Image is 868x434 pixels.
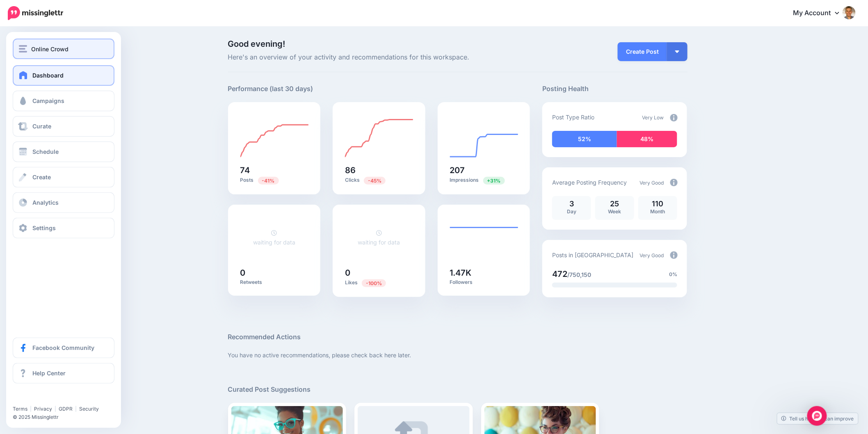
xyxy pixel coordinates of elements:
span: 472 [552,269,567,279]
img: info-circle-grey.png [670,179,678,186]
h5: Performance (last 30 days) [228,84,313,94]
span: Schedule [32,148,59,155]
p: Impressions [450,176,518,184]
span: Facebook Community [32,344,94,351]
h5: 207 [450,166,518,174]
span: /750,150 [567,271,591,278]
span: Here's an overview of your activity and recommendations for this workspace. [228,52,530,63]
span: Previous period: 158 [483,177,505,185]
p: Likes [345,279,413,287]
li: © 2025 Missinglettr [13,413,119,421]
a: Analytics [13,192,114,213]
p: You have no active recommendations, please check back here later. [228,350,688,360]
span: Very Low [642,114,664,121]
a: Help Center [13,363,114,384]
a: Create [13,167,114,187]
h5: Curated Post Suggestions [228,384,688,395]
p: 110 [642,200,673,208]
h5: 1.47K [450,269,518,277]
span: | [75,406,77,412]
img: arrow-down-white.png [675,50,679,53]
p: Posts in [GEOGRAPHIC_DATA] [552,250,633,260]
a: Privacy [34,406,52,412]
a: Terms [13,406,27,412]
h5: 86 [345,166,413,174]
span: Previous period: 156 [364,177,386,185]
span: Very Good [640,252,664,258]
span: | [55,406,56,412]
p: Clicks [345,176,413,184]
span: Very Good [640,180,664,186]
p: Average Posting Frequency [552,178,627,187]
div: 48% of your posts in the last 30 days have been from Curated content [617,131,677,147]
p: Post Type Ratio [552,112,594,122]
span: Campaigns [32,97,64,104]
img: Missinglettr [8,6,63,20]
span: Create [32,174,51,180]
a: GDPR [59,406,73,412]
a: Curate [13,116,114,137]
p: Posts [240,176,308,184]
a: Facebook Community [13,338,114,358]
a: Settings [13,218,114,238]
span: | [30,406,32,412]
a: Security [79,406,99,412]
span: Help Center [32,370,66,377]
h5: 74 [240,166,308,174]
a: Dashboard [13,65,114,86]
img: info-circle-grey.png [670,114,678,121]
a: Schedule [13,142,114,162]
img: info-circle-grey.png [670,251,678,259]
h5: Posting Health [542,84,687,94]
h5: Recommended Actions [228,332,688,342]
iframe: Twitter Follow Button [13,394,75,402]
span: Month [651,208,665,215]
span: Day [567,208,576,215]
p: Retweets [240,279,308,286]
img: menu.png [19,45,27,53]
button: Online Crowd [13,39,114,59]
a: Create Post [618,42,667,61]
div: Open Intercom Messenger [807,406,827,426]
span: Dashboard [32,72,64,79]
p: Followers [450,279,518,286]
h5: 0 [240,269,308,277]
p: 25 [599,200,630,208]
span: 0% [669,270,678,279]
a: Tell us how we can improve [777,413,858,424]
span: Curate [32,123,51,130]
div: 52% of your posts in the last 30 days have been from Drip Campaigns [552,131,617,147]
span: Analytics [32,199,59,206]
span: Previous period: 126 [258,177,279,185]
a: waiting for data [253,229,295,246]
span: Previous period: 2 [362,279,386,287]
a: waiting for data [358,229,400,246]
a: Campaigns [13,91,114,111]
a: My Account [785,3,856,23]
span: Settings [32,224,56,231]
span: Online Crowd [31,44,69,54]
h5: 0 [345,269,413,277]
p: 3 [556,200,587,208]
span: Good evening! [228,39,286,49]
span: Week [608,208,621,215]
